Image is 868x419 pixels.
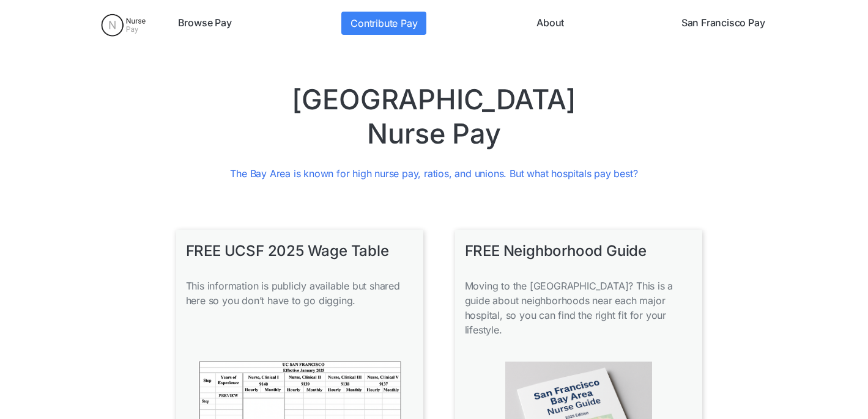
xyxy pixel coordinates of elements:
[147,82,722,151] h1: [GEOGRAPHIC_DATA] Nurse Pay
[465,266,692,337] p: Moving to the [GEOGRAPHIC_DATA]? This is a guide about neighborhoods near each major hospital, so...
[186,266,414,322] p: This information is publicly available but shared here so you don’t have to go digging. ‍
[186,230,414,266] h1: FREE UCSF 2025 Wage Table
[341,12,426,35] a: Contribute Pay
[173,12,237,35] a: Browse Pay
[465,230,692,266] h1: FREE Neighborhood Guide
[677,12,770,35] a: San Francisco Pay
[147,166,722,181] p: The Bay Area is known for high nurse pay, ratios, and unions. But what hospitals pay best?
[532,12,569,35] a: About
